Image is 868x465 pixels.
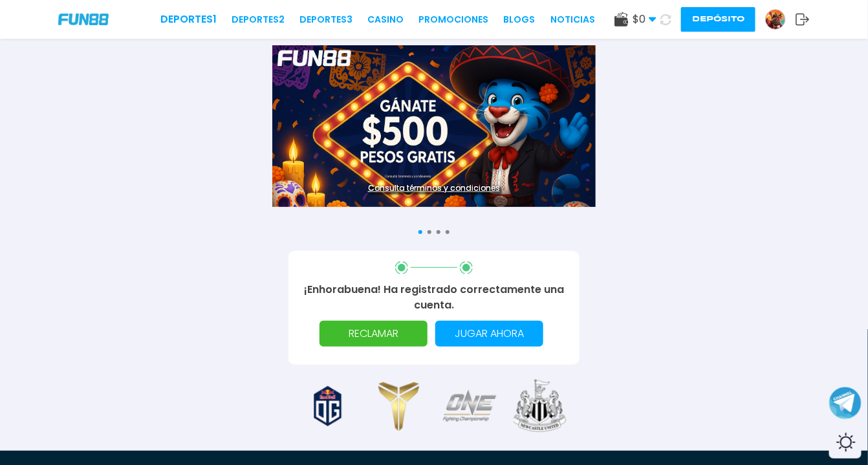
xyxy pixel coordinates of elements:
a: Promociones [419,13,489,27]
a: NOTICIAS [550,13,595,27]
img: Sponsor [370,378,428,436]
button: Join telegram channel [829,386,862,420]
span: $ 0 [633,12,656,27]
p: RECLAMAR [327,321,420,347]
img: Company Logo [58,14,109,25]
a: CASINO [367,13,404,27]
img: Banner [272,45,596,207]
p: ¡Enhorabuena! Ha registrado correctamente una cuenta. [304,282,564,313]
img: Sponsor [511,378,569,436]
img: Sponsor [440,378,499,436]
img: Sponsor [299,378,357,436]
a: Consulta términos y condiciones [272,182,596,194]
button: Depósito [681,7,755,32]
button: RECLAMAR [320,321,428,347]
a: Deportes3 [299,13,353,27]
a: Avatar [765,9,796,30]
img: Avatar [766,10,785,29]
p: Jugar ahora [443,321,536,347]
a: BLOGS [504,13,536,27]
button: Jugar ahora [435,321,543,347]
a: Deportes1 [160,12,217,27]
div: Switch theme [829,426,862,459]
a: Deportes2 [232,13,285,27]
